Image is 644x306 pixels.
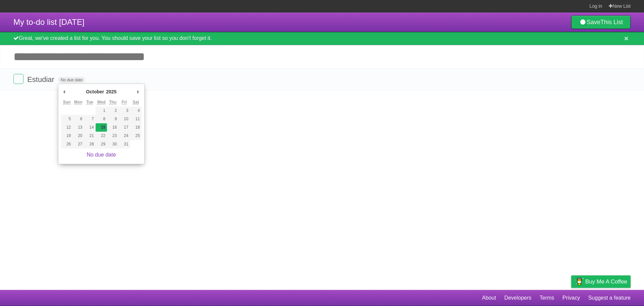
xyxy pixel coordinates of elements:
button: 10 [118,115,130,123]
span: Estudiar [27,75,56,84]
div: October [85,87,105,97]
button: 14 [84,123,96,132]
button: 2 [107,106,118,115]
button: 17 [118,123,130,132]
button: 22 [96,132,107,140]
abbr: Sunday [63,100,71,105]
button: 5 [61,115,72,123]
abbr: Saturday [132,100,139,105]
button: 6 [72,115,84,123]
a: SaveThis List [571,15,631,29]
button: 12 [61,123,72,132]
a: No due date [87,152,116,158]
button: 1 [96,106,107,115]
button: 4 [130,106,142,115]
a: Terms [540,292,554,304]
button: 8 [96,115,107,123]
button: 30 [107,140,118,148]
button: 3 [118,106,130,115]
abbr: Monday [74,100,83,105]
b: This List [600,19,623,26]
button: 24 [118,132,130,140]
abbr: Wednesday [97,100,105,105]
a: Developers [504,292,531,304]
abbr: Thursday [109,100,116,105]
button: 28 [84,140,96,148]
button: 23 [107,132,118,140]
button: 20 [72,132,84,140]
button: 29 [96,140,107,148]
a: Suggest a feature [588,292,631,304]
a: Privacy [562,292,580,304]
button: 26 [61,140,72,148]
span: No due date [58,77,85,83]
abbr: Tuesday [86,100,93,105]
button: 21 [84,132,96,140]
span: My to-do list [DATE] [13,17,85,27]
button: 15 [96,123,107,132]
button: 25 [130,132,142,140]
button: 7 [84,115,96,123]
a: About [482,292,496,304]
button: 11 [130,115,142,123]
button: 31 [118,140,130,148]
img: Buy me a coffee [575,276,584,287]
abbr: Friday [122,100,127,105]
button: 13 [72,123,84,132]
button: 9 [107,115,118,123]
button: Next Month [135,87,142,97]
button: 19 [61,132,72,140]
label: Done [13,74,23,84]
a: Buy me a coffee [571,275,631,288]
button: 18 [130,123,142,132]
div: 2025 [105,87,117,97]
span: Buy me a coffee [585,276,627,288]
button: Previous Month [61,87,68,97]
button: 27 [72,140,84,148]
button: 16 [107,123,118,132]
